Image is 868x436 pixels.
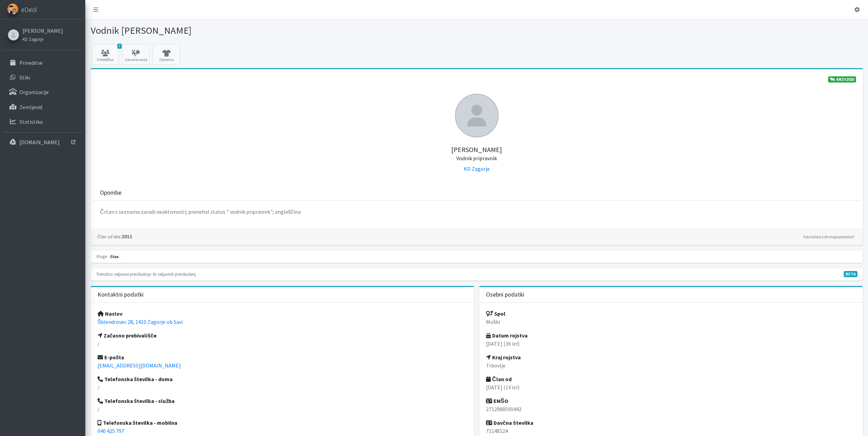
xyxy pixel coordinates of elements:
[96,271,152,277] small: Trenutno veljavne preizkušnje:
[486,291,524,298] h3: Osebni podatki
[23,27,63,35] a: [PERSON_NAME]
[486,427,856,435] p: 71148124
[486,419,533,426] strong: Davčna številka
[98,234,121,239] small: Član od leta:
[98,310,122,317] strong: Naslov
[91,25,474,36] h1: Vodnik [PERSON_NAME]
[3,85,83,99] a: Organizacije
[98,376,173,382] strong: Telefonska številka - doma
[19,118,43,125] p: Statistika
[117,44,122,49] span: 2
[122,44,149,65] a: Zavarovanja
[19,139,60,146] p: [DOMAIN_NAME]
[98,383,468,391] p: /
[98,405,468,413] p: /
[98,332,157,339] strong: Začasno prebivališče
[98,354,124,361] strong: E-pošta
[98,397,175,404] strong: Telefonska številka - služba
[464,165,490,172] a: KD Zagorje
[844,271,857,277] span: V fazi razvoja
[91,44,119,65] a: 2 Udeležba
[486,340,856,348] p: [DATE] ( )
[98,427,124,434] a: 040 425 797
[153,44,180,65] a: Oprema
[505,384,518,391] em: 14 let
[109,254,120,260] span: član
[505,340,518,347] em: 36 let
[153,271,196,277] small: Ni veljavnih preizkušenj
[98,362,181,369] a: [EMAIL_ADDRESS][DOMAIN_NAME]
[456,155,497,162] small: Vodnik pripravnik
[802,233,856,241] a: Kdo lahko vidi moje podatke?
[98,318,183,325] a: Šklendrovec 28, 1410 Zagorje ob Savi
[3,100,83,114] a: Zemljevid
[98,233,132,240] strong: 2011
[7,3,18,15] img: eDedi
[828,76,856,82] a: KNZV2025
[19,59,43,66] p: Prireditve
[21,4,37,15] span: eDedi
[486,376,512,382] strong: Član od
[19,89,49,95] p: Organizacije
[486,332,528,339] strong: Datum rojstva
[486,318,856,326] p: Moški
[96,254,108,259] small: Vloge:
[486,383,856,391] p: [DATE] ( )
[19,104,42,110] p: Zemljevid
[486,405,856,413] p: 2712988500442
[23,35,63,43] a: KD Zagorje
[3,115,83,129] a: Statistika
[19,74,30,81] p: Stiki
[98,291,144,298] h3: Kontaktni podatki
[100,189,121,196] h3: Opombe
[98,137,856,162] h5: [PERSON_NAME]
[100,208,853,216] p: Črtan s seznama zaradi neaktivnosti; prenehal status " vodnik pripravnik"; angleščina
[23,36,43,42] small: KD Zagorje
[3,71,83,84] a: Stiki
[486,397,508,404] strong: EMŠO
[98,419,178,426] strong: Telefonska številka - mobilna
[486,310,505,317] strong: Spol
[486,361,856,370] p: Trbovlje
[3,135,83,149] a: [DOMAIN_NAME]
[98,340,468,348] p: /
[3,56,83,70] a: Prireditve
[486,354,521,361] strong: Kraj rojstva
